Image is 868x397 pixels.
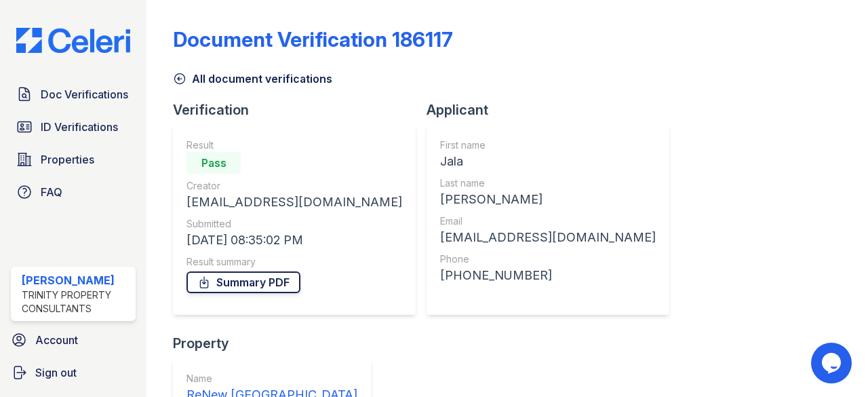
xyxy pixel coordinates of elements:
div: First name [440,138,656,152]
a: Account [5,326,141,354]
div: [DATE] 08:35:02 PM [186,231,402,250]
div: Result [186,138,402,152]
div: [EMAIL_ADDRESS][DOMAIN_NAME] [440,228,656,247]
span: Properties [41,151,94,168]
span: Doc Verifications [41,86,128,102]
div: Document Verification 186117 [173,27,453,52]
div: Phone [440,252,656,266]
div: [PERSON_NAME] [22,272,130,288]
div: [PHONE_NUMBER] [440,266,656,285]
span: ID Verifications [41,119,118,135]
a: Summary PDF [186,271,300,293]
span: Sign out [35,364,77,381]
iframe: chat widget [811,343,854,383]
div: Name [186,372,357,385]
div: Jala [440,152,656,171]
div: Property [173,334,382,353]
a: FAQ [11,178,136,206]
div: [PERSON_NAME] [440,190,656,209]
img: CE_Logo_Blue-a8612792a0a2168367f1c8372b55b34899dd931a85d93a1a3d3e32e68fde9ad4.png [5,28,141,54]
a: Properties [11,146,136,173]
div: Applicant [427,100,680,119]
div: Trinity Property Consultants [22,288,130,316]
div: Verification [173,100,427,119]
div: Last name [440,176,656,190]
span: Account [35,332,78,348]
span: FAQ [41,184,62,200]
a: All document verifications [173,71,332,87]
div: Pass [186,152,241,174]
div: Email [440,214,656,228]
div: [EMAIL_ADDRESS][DOMAIN_NAME] [186,193,402,212]
div: Creator [186,179,402,193]
a: Sign out [5,359,141,386]
a: Doc Verifications [11,81,136,108]
div: Result summary [186,255,402,269]
a: ID Verifications [11,113,136,140]
div: Submitted [186,217,402,231]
